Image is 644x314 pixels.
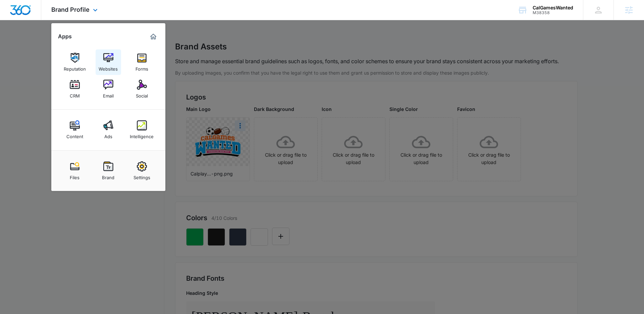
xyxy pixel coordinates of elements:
div: Forms [136,63,148,72]
div: Content [66,130,83,139]
a: Social [129,76,155,102]
a: Ads [96,117,121,143]
a: Intelligence [129,117,155,143]
a: Forms [129,49,155,75]
div: account id [533,10,573,15]
div: Settings [133,171,150,180]
div: Social [136,90,148,99]
div: Files [70,171,79,180]
div: Email [103,90,114,99]
div: Reputation [64,63,86,72]
a: Content [62,117,88,143]
div: CRM [70,90,80,99]
a: Settings [129,158,155,184]
div: account name [533,5,573,10]
a: CRM [62,76,88,102]
a: Reputation [62,49,88,75]
a: Marketing 360® Dashboard [148,31,159,42]
a: Websites [96,49,121,75]
div: Websites [99,63,118,72]
span: Brand Profile [51,6,90,13]
div: Brand [102,171,114,180]
a: Brand [96,158,121,184]
div: Intelligence [130,130,154,139]
a: Files [62,158,88,184]
a: Email [96,76,121,102]
h2: Apps [58,33,72,40]
div: Ads [104,130,112,139]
